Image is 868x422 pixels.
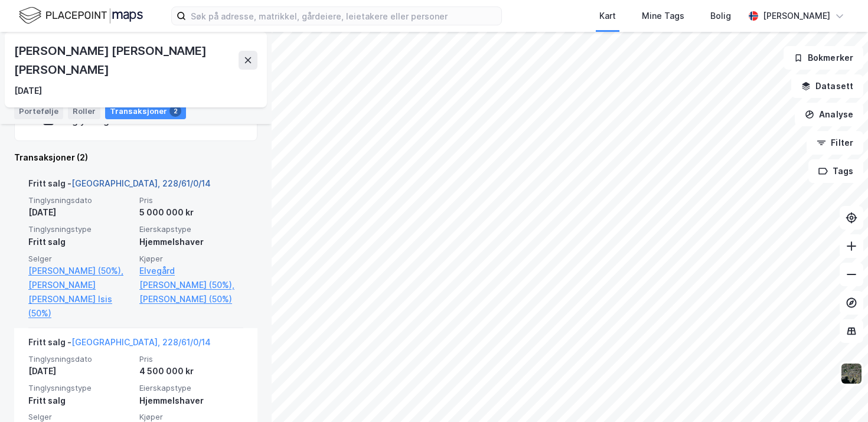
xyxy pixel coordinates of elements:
span: Pris [139,354,243,364]
button: Datasett [791,74,863,98]
span: Eierskapstype [139,383,243,393]
span: Tinglysningsdato [28,195,132,205]
img: 9k= [840,362,863,385]
span: Kjøper [139,412,243,422]
span: Tinglysningstype [28,224,132,234]
div: Mine Tags [642,9,684,23]
button: Filter [807,131,863,155]
div: [DATE] [14,84,42,98]
a: [GEOGRAPHIC_DATA], 228/61/0/14 [71,178,211,188]
div: Kart [599,9,616,23]
div: Fritt salg - [28,335,211,354]
div: 2 [169,105,181,117]
a: Elvegård [PERSON_NAME] (50%), [139,264,243,292]
div: Hjemmelshaver [139,394,243,408]
div: Portefølje [14,103,63,119]
iframe: Chat Widget [809,365,868,422]
a: [PERSON_NAME] [PERSON_NAME] Isis (50%) [28,278,132,320]
a: [PERSON_NAME] (50%) [139,292,243,306]
span: Pris [139,195,243,205]
span: Tinglysningstype [28,383,132,393]
div: Roller [68,103,100,119]
div: Hjemmelshaver [139,235,243,249]
div: Transaksjoner [105,103,186,119]
div: Fritt salg [28,235,132,249]
img: logo.f888ab2527a4732fd821a326f86c7f29.svg [19,5,143,26]
div: [DATE] [28,364,132,378]
div: Kontrollprogram for chat [809,365,868,422]
a: [PERSON_NAME] (50%), [28,264,132,278]
span: Tinglysningsdato [28,354,132,364]
div: Fritt salg [28,394,132,408]
span: Selger [28,254,132,264]
div: [PERSON_NAME] [PERSON_NAME] [PERSON_NAME] [14,41,239,79]
div: [PERSON_NAME] [763,9,830,23]
div: Fritt salg - [28,176,211,195]
div: Bolig [710,9,731,23]
a: [GEOGRAPHIC_DATA], 228/61/0/14 [71,337,211,347]
div: 5 000 000 kr [139,205,243,220]
input: Søk på adresse, matrikkel, gårdeiere, leietakere eller personer [186,7,501,25]
div: 4 500 000 kr [139,364,243,378]
button: Bokmerker [784,46,863,70]
span: Kjøper [139,254,243,264]
button: Tags [808,159,863,183]
div: Transaksjoner (2) [14,151,257,165]
span: Selger [28,412,132,422]
button: Analyse [795,103,863,126]
span: Eierskapstype [139,224,243,234]
div: [DATE] [28,205,132,220]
